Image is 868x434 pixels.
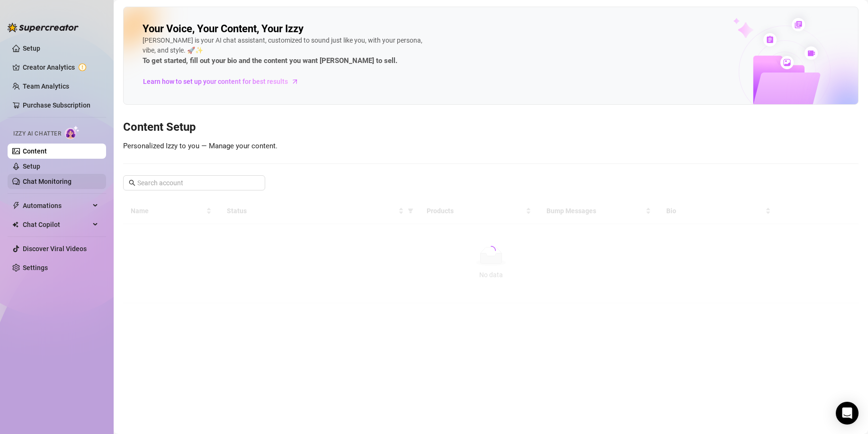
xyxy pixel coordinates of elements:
a: Purchase Subscription [23,98,98,113]
img: AI Chatter [65,126,80,139]
span: thunderbolt [12,202,20,209]
span: Izzy AI Chatter [13,129,61,138]
span: arrow-right [290,77,300,86]
span: Learn how to set up your content for best results [143,76,288,87]
img: logo-BBDzfeDw.svg [8,23,79,32]
a: Learn how to set up your content for best results [143,74,306,89]
a: Setup [23,163,40,170]
span: Chat Copilot [23,217,90,232]
span: loading [485,245,497,256]
div: Open Intercom Messenger [836,402,859,425]
a: Discover Viral Videos [23,245,87,253]
h2: Your Voice, Your Content, Your Izzy [143,22,304,36]
span: search [129,180,135,186]
a: Chat Monitoring [23,178,72,185]
div: [PERSON_NAME] is your AI chat assistant, customized to sound just like you, with your persona, vi... [143,36,427,67]
h3: Content Setup [123,120,859,135]
strong: To get started, fill out your bio and the content you want [PERSON_NAME] to sell. [143,56,397,65]
a: Creator Analytics exclamation-circle [23,60,98,75]
a: Content [23,147,47,155]
img: Chat Copilot [12,221,18,228]
a: Settings [23,264,48,271]
img: ai-chatter-content-library-cLFOSyPT.png [711,8,858,104]
span: Personalized Izzy to you — Manage your content. [123,142,277,150]
input: Search account [137,178,252,188]
a: Setup [23,45,40,52]
a: Team Analytics [23,82,69,90]
span: Automations [23,198,90,213]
